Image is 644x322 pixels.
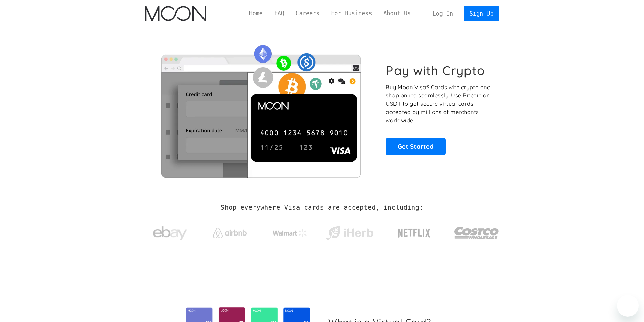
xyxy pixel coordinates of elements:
a: iHerb [324,218,375,245]
a: Careers [290,9,325,18]
a: About Us [378,9,416,18]
img: Airbnb [213,228,247,238]
a: Sign Up [464,6,499,21]
img: Moon Cards let you spend your crypto anywhere Visa is accepted. [145,40,377,177]
a: Costco [454,214,499,249]
img: ebay [153,223,187,244]
a: Airbnb [205,221,255,242]
a: FAQ [268,9,290,18]
img: Walmart [273,229,307,237]
h2: Shop everywhere Visa cards are accepted, including: [221,204,423,212]
a: Get Started [386,138,446,155]
a: Log In [427,6,459,21]
iframe: Button to launch messaging window [617,295,639,317]
img: Costco [454,220,499,246]
a: home [145,6,206,21]
a: Home [243,9,268,18]
img: Netflix [397,225,431,242]
a: ebay [145,216,195,247]
a: Walmart [264,222,315,241]
a: Netflix [384,218,445,245]
p: Buy Moon Visa® Cards with crypto and shop online seamlessly! Use Bitcoin or USDT to get secure vi... [386,83,492,125]
img: iHerb [324,224,375,242]
a: For Business [325,9,378,18]
h1: Pay with Crypto [386,63,485,78]
img: Moon Logo [145,6,206,21]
